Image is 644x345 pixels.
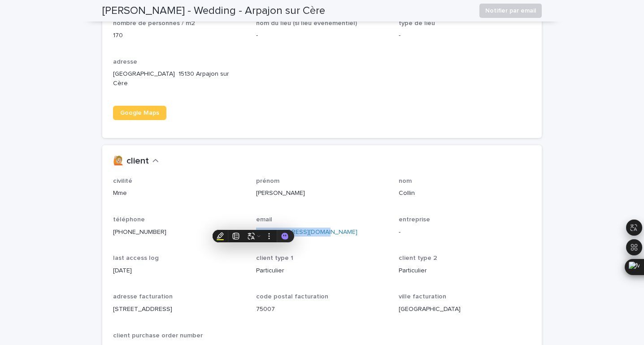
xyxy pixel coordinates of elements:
p: - [399,228,531,237]
button: 🙋🏼 client [113,156,159,167]
span: Notifier par email [485,6,536,15]
span: prénom [256,178,279,184]
span: client type 1 [256,255,293,261]
p: [GEOGRAPHIC_DATA] [399,305,531,314]
p: Collin [399,189,531,198]
h2: 🙋🏼 client [113,156,149,167]
p: Particulier [399,266,531,276]
p: [PERSON_NAME] [256,189,388,198]
p: Mme [113,189,245,198]
p: 75007 [256,305,388,314]
p: 170 [113,31,245,40]
p: - [256,31,388,40]
span: client purchase order number [113,332,203,339]
span: civilité [113,178,132,184]
span: nom du lieu (si lieu événementiel) [256,20,357,26]
span: code postal facturation [256,293,328,300]
p: Particulier [256,266,388,276]
span: type de lieu [399,20,435,26]
a: [EMAIL_ADDRESS][DOMAIN_NAME] [256,229,357,235]
p: [STREET_ADDRESS] [113,305,245,314]
span: nombre de personnes / m2 [113,20,195,26]
span: adresse [113,59,137,65]
span: Google Maps [120,110,159,116]
span: email [256,216,272,223]
span: client type 2 [399,255,437,261]
span: entreprise [399,216,430,223]
a: Google Maps [113,106,166,120]
span: ville facturation [399,293,446,300]
p: [GEOGRAPHIC_DATA] 15130 Arpajon sur Cère [113,69,245,88]
span: adresse facturation [113,293,173,300]
span: nom [399,178,412,184]
span: téléphone [113,216,145,223]
button: Notifier par email [479,4,542,18]
span: last access log [113,255,159,261]
a: [PHONE_NUMBER] [113,229,166,235]
p: - [399,31,531,40]
p: [DATE] [113,266,245,276]
h2: [PERSON_NAME] - Wedding - Arpajon sur Cère [102,4,325,17]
